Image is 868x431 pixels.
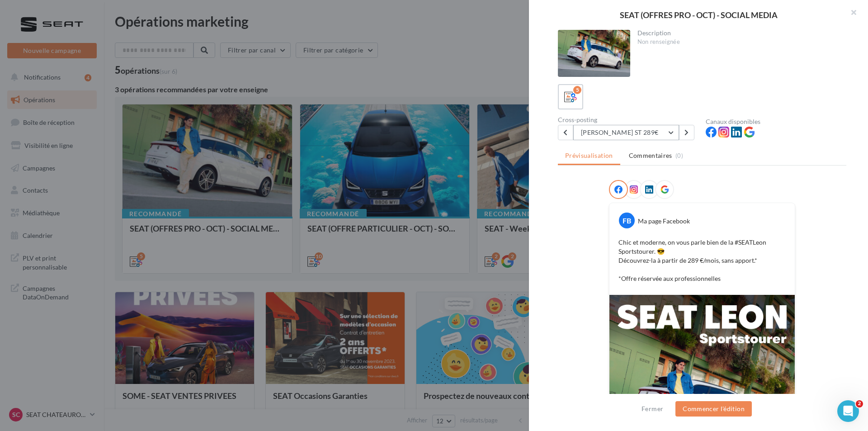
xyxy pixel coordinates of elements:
[637,38,840,46] div: Non renseignée
[573,86,581,94] div: 5
[619,213,635,228] div: FB
[837,400,859,422] iframe: Intercom live chat
[675,401,752,417] button: Commencer l'édition
[629,151,672,160] span: Commentaires
[618,238,786,283] p: Chic et moderne, on vous parle bien de la #SEATLeon Sportstourer. 😎 Découvrez-la à partir de 289 ...
[706,118,846,125] div: Canaux disponibles
[675,152,683,159] span: (0)
[637,30,840,36] div: Description
[638,217,690,226] div: Ma page Facebook
[856,400,863,407] span: 2
[558,117,698,123] div: Cross-posting
[573,125,679,140] button: [PERSON_NAME] ST 289€
[543,11,854,19] div: SEAT (OFFRES PRO - OCT) - SOCIAL MEDIA
[638,403,667,414] button: Fermer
